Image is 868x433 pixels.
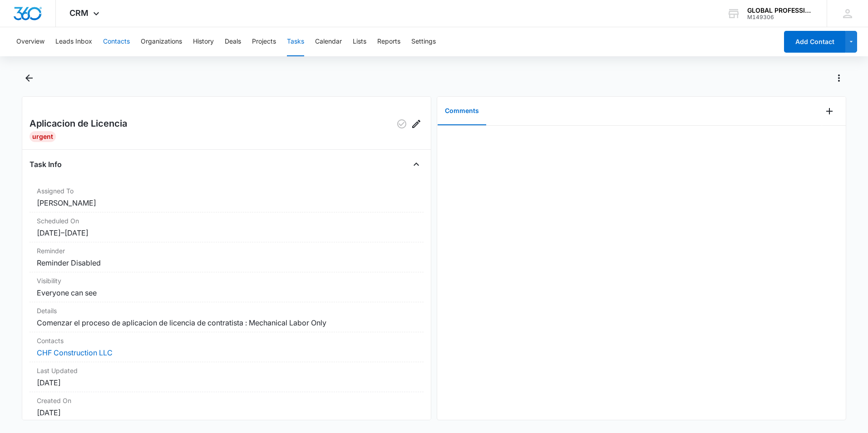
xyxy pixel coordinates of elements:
[822,104,837,118] button: Add Comment
[37,317,416,328] dd: Comenzar el proceso de aplicacion de licencia de contratista : Mechanical Labor Only
[37,227,416,238] dd: [DATE] – [DATE]
[30,272,424,302] div: VisibilityEveryone can see
[22,71,36,85] button: Back
[30,302,424,332] div: DetailsComenzar el proceso de aplicacion de licencia de contratista : Mechanical Labor Only
[69,8,89,18] span: CRM
[287,27,304,56] button: Tasks
[225,27,241,56] button: Deals
[411,27,436,56] button: Settings
[37,366,416,375] dt: Last Updated
[37,287,416,298] dd: Everyone can see
[55,27,92,56] button: Leads Inbox
[37,407,416,418] dd: [DATE]
[37,306,416,315] dt: Details
[747,7,814,14] div: account name
[409,117,424,131] button: Edit
[30,182,424,212] div: Assigned To[PERSON_NAME]
[37,377,416,388] dd: [DATE]
[30,332,424,362] div: ContactsCHF Construction LLC
[30,131,56,142] div: Urgent
[438,97,486,125] button: Comments
[37,197,416,208] dd: [PERSON_NAME]
[409,157,424,172] button: Close
[37,348,113,357] a: CHF Construction LLC
[37,257,416,268] dd: Reminder Disabled
[315,27,342,56] button: Calendar
[30,212,424,242] div: Scheduled On[DATE]–[DATE]
[30,242,424,272] div: ReminderReminder Disabled
[353,27,366,56] button: Lists
[784,31,845,53] button: Add Contact
[377,27,400,56] button: Reports
[30,392,424,422] div: Created On[DATE]
[747,14,814,20] div: account id
[30,117,127,131] h2: Aplicacion de Licencia
[30,159,62,170] h4: Task Info
[37,276,416,285] dt: Visibility
[37,336,416,345] dt: Contacts
[30,362,424,392] div: Last Updated[DATE]
[37,216,416,226] dt: Scheduled On
[37,186,416,196] dt: Assigned To
[16,27,44,56] button: Overview
[832,71,846,85] button: Actions
[37,396,416,405] dt: Created On
[103,27,130,56] button: Contacts
[193,27,214,56] button: History
[37,246,416,256] dt: Reminder
[141,27,182,56] button: Organizations
[252,27,276,56] button: Projects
